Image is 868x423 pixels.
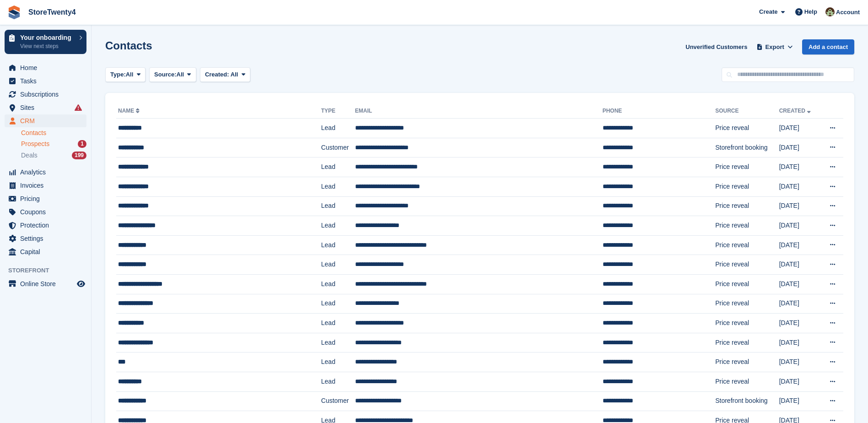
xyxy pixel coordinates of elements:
[78,140,86,148] div: 1
[321,314,355,333] td: Lead
[72,152,86,159] div: 199
[715,157,779,177] td: Price reveal
[779,314,820,333] td: [DATE]
[321,104,355,119] th: Type
[5,75,86,87] a: menu
[321,157,355,177] td: Lead
[779,255,820,275] td: [DATE]
[5,61,86,74] a: menu
[231,71,238,78] span: All
[321,138,355,157] td: Customer
[715,255,779,275] td: Price reveal
[715,235,779,255] td: Price reveal
[715,177,779,196] td: Price reveal
[200,67,250,82] button: Created: All
[5,206,86,218] a: menu
[118,108,141,114] a: Name
[7,5,21,19] img: stora-icon-8386f47178a22dfd0bd8f6a31ec36ba5ce8667c1dd55bd0f319d3a0aa187defe.svg
[5,179,86,192] a: menu
[321,274,355,294] td: Lead
[20,232,75,245] span: Settings
[20,75,75,87] span: Tasks
[355,104,603,119] th: Email
[779,196,820,216] td: [DATE]
[154,70,176,79] span: Source:
[779,391,820,411] td: [DATE]
[759,7,777,16] span: Create
[20,101,75,114] span: Sites
[779,216,820,236] td: [DATE]
[25,5,80,20] a: StoreTwenty4
[321,294,355,314] td: Lead
[20,219,75,232] span: Protection
[779,157,820,177] td: [DATE]
[20,166,75,179] span: Analytics
[177,70,184,79] span: All
[149,67,196,82] button: Source: All
[126,70,134,79] span: All
[321,177,355,196] td: Lead
[105,39,152,52] h1: Contacts
[20,179,75,192] span: Invoices
[5,232,86,245] a: menu
[779,294,820,314] td: [DATE]
[5,114,86,127] a: menu
[5,245,86,258] a: menu
[20,245,75,258] span: Capital
[779,108,813,114] a: Created
[205,71,229,78] span: Created:
[779,119,820,138] td: [DATE]
[21,129,86,137] a: Contacts
[321,333,355,352] td: Lead
[779,372,820,391] td: [DATE]
[105,67,146,82] button: Type: All
[766,43,784,52] span: Export
[825,7,835,16] img: Lee Hanlon
[20,88,75,101] span: Subscriptions
[321,119,355,138] td: Lead
[779,333,820,352] td: [DATE]
[5,192,86,205] a: menu
[21,139,86,149] a: Prospects 1
[779,138,820,157] td: [DATE]
[779,352,820,372] td: [DATE]
[110,70,126,79] span: Type:
[779,274,820,294] td: [DATE]
[5,30,86,54] a: Your onboarding View next steps
[321,235,355,255] td: Lead
[715,196,779,216] td: Price reveal
[20,42,75,50] p: View next steps
[715,314,779,333] td: Price reveal
[321,255,355,275] td: Lead
[75,278,86,289] a: Preview store
[715,333,779,352] td: Price reveal
[21,140,49,148] span: Prospects
[715,372,779,391] td: Price reveal
[321,196,355,216] td: Lead
[715,216,779,236] td: Price reveal
[715,391,779,411] td: Storefront booking
[321,352,355,372] td: Lead
[20,34,75,41] p: Your onboarding
[20,206,75,218] span: Coupons
[715,104,779,119] th: Source
[804,7,817,16] span: Help
[20,277,75,290] span: Online Store
[5,166,86,179] a: menu
[715,274,779,294] td: Price reveal
[20,114,75,127] span: CRM
[715,138,779,157] td: Storefront booking
[715,119,779,138] td: Price reveal
[715,352,779,372] td: Price reveal
[21,151,38,160] span: Deals
[5,101,86,114] a: menu
[755,39,795,54] button: Export
[682,39,751,54] a: Unverified Customers
[5,277,86,290] a: menu
[21,151,86,160] a: Deals 199
[779,235,820,255] td: [DATE]
[321,216,355,236] td: Lead
[20,61,75,74] span: Home
[8,266,91,275] span: Storefront
[5,219,86,232] a: menu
